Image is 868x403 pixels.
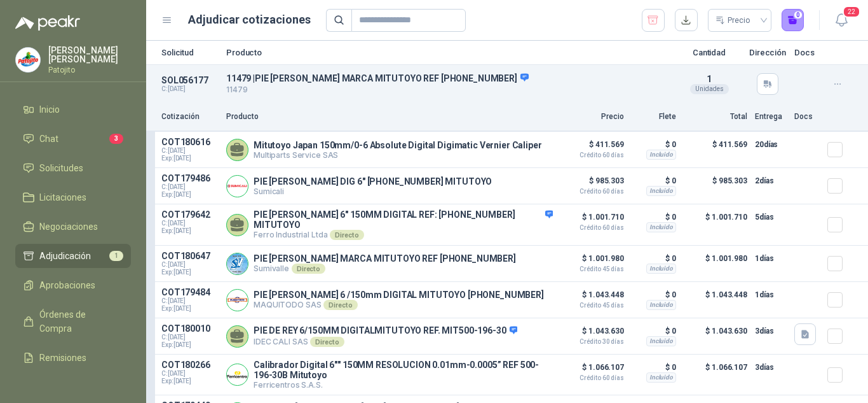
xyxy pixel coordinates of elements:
span: Negociaciones [39,220,98,234]
button: 22 [830,9,853,32]
p: $ 0 [632,360,676,375]
p: $ 1.043.630 [560,323,624,345]
p: $ 411.569 [684,137,747,162]
p: $ 0 [632,209,676,225]
p: Producto [226,111,553,123]
p: Cantidad [677,48,741,57]
span: Crédito 60 días [560,225,624,231]
div: Directo [310,337,344,347]
h1: Adjudicar cotizaciones [188,11,311,29]
p: COT179484 [161,287,219,297]
span: Órdenes de Compra [39,308,119,336]
p: $ 0 [632,173,676,188]
a: Adjudicación1 [15,244,131,268]
p: $ 1.001.710 [684,209,747,240]
span: C: [DATE] [161,147,219,155]
p: Cotización [161,111,219,123]
img: Company Logo [227,364,248,385]
p: COT180266 [161,360,219,370]
p: Producto [226,48,670,57]
span: Inicio [39,103,60,117]
p: Entrega [755,111,787,123]
p: 3 días [755,360,787,375]
p: Calibrador Digital 6"" 150MM RESOLUCION 0.01mm-0.0005” REF 500-196-30B Mitutoyo [254,360,553,380]
p: COT180010 [161,323,219,334]
p: $ 0 [632,137,676,152]
span: Crédito 30 días [560,339,624,345]
span: 1 [109,251,123,261]
span: Exp: [DATE] [161,227,219,235]
a: Licitaciones [15,185,131,209]
div: Incluido [646,264,676,274]
p: SOL056177 [161,75,219,85]
p: 2 días [755,173,787,188]
img: Company Logo [16,48,40,72]
span: Crédito 60 días [560,188,624,195]
p: PIE [PERSON_NAME] DIG 6" [PHONE_NUMBER] MITUTOYO [254,176,492,187]
span: Crédito 60 días [560,152,624,159]
a: Remisiones [15,346,131,370]
p: Precio [560,111,624,123]
p: Ferricentros S.A.S. [254,380,553,390]
p: MAQUITODO SAS [254,300,544,310]
span: Exp: [DATE] [161,269,219,276]
p: 11479 [226,84,670,96]
p: Dirección [749,48,787,57]
a: Negociaciones [15,215,131,239]
div: Incluido [646,186,676,196]
p: COT179486 [161,173,219,183]
img: Company Logo [227,253,248,274]
p: Docs [794,48,820,57]
span: Remisiones [39,351,86,365]
div: Incluido [646,336,676,346]
p: 11479 | PIE [PERSON_NAME] MARCA MITUTOYO REF [PHONE_NUMBER] [226,73,670,84]
span: C: [DATE] [161,370,219,378]
div: Precio [715,11,752,30]
img: Company Logo [227,176,248,197]
span: Aprobaciones [39,278,95,292]
span: Chat [39,132,58,146]
p: Mitutoyo Japan 150mm/0-6 Absolute Digital Digimatic Vernier Caliper [254,140,542,150]
a: Solicitudes [15,156,131,180]
a: Inicio [15,97,131,122]
p: Flete [632,111,676,123]
p: $ 0 [632,323,676,339]
span: Exp: [DATE] [161,378,219,385]
span: C: [DATE] [161,261,219,269]
p: 1 días [755,251,787,266]
p: $ 1.001.710 [560,209,624,231]
p: C: [DATE] [161,85,219,93]
p: COT180616 [161,137,219,147]
div: Directo [330,230,363,240]
span: Crédito 60 días [560,375,624,381]
p: PIE [PERSON_NAME] MARCA MITUTOYO REF [PHONE_NUMBER] [254,253,516,264]
p: PIE DE REY 6/150MM DIGITALMITUTOYO REF. MIT500-196-30 [254,325,517,337]
p: Sumicali [254,187,492,196]
span: Adjudicación [39,249,91,263]
p: 5 días [755,209,787,225]
p: $ 985.303 [684,173,747,199]
span: Crédito 45 días [560,302,624,309]
p: $ 0 [632,287,676,302]
span: Licitaciones [39,190,86,204]
div: Unidades [690,84,729,94]
p: Ferro Industrial Ltda [254,230,553,240]
p: 20 días [755,137,787,152]
p: 1 días [755,287,787,302]
p: 3 días [755,323,787,339]
p: $ 1.066.107 [560,360,624,381]
span: 1 [707,74,712,84]
div: Directo [292,264,325,274]
a: Aprobaciones [15,273,131,297]
span: 3 [109,134,123,144]
p: PIE [PERSON_NAME] 6 /150mm DIGITAL MITUTOYO [PHONE_NUMBER] [254,290,544,300]
span: Exp: [DATE] [161,155,219,162]
span: C: [DATE] [161,334,219,341]
div: Incluido [646,222,676,232]
p: Solicitud [161,48,219,57]
p: COT180647 [161,251,219,261]
span: C: [DATE] [161,297,219,305]
p: $ 1.001.980 [684,251,747,276]
p: Patojito [48,66,131,74]
p: Total [684,111,747,123]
